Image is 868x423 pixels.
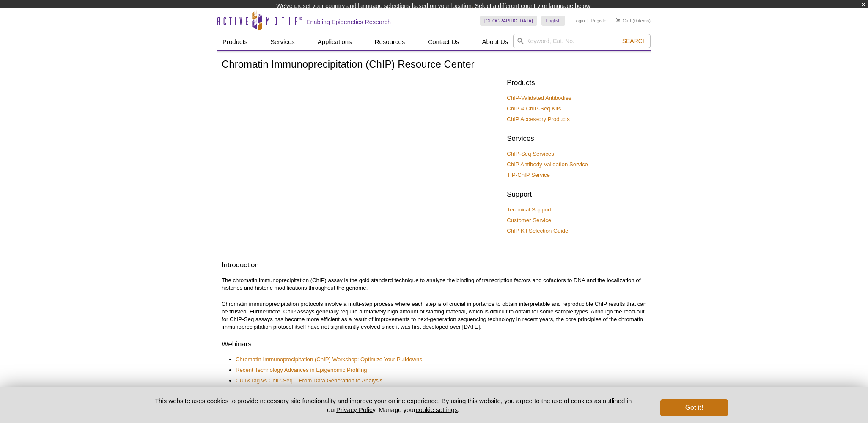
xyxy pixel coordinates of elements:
[416,406,458,413] button: cookie settings
[236,377,382,385] a: CUT&Tag vs ChIP-Seq – From Data Generation to Analysis
[472,6,495,26] img: Change Here
[616,18,631,24] a: Cart
[480,16,537,26] a: [GEOGRAPHIC_DATA]
[477,34,514,50] a: About Us
[622,38,647,44] span: Search
[541,16,565,26] a: English
[507,94,571,102] a: ChIP-Validated Antibodies
[587,16,588,26] li: |
[222,59,646,71] h1: Chromatin Immunoprecipitation (ChIP) Resource Center
[660,399,728,416] button: Got it!
[507,150,554,158] a: ChIP-Seq Services
[507,78,646,88] h2: Products
[222,277,646,292] p: The chromatin immunoprecipitation (ChIP) assay is the gold standard technique to analyze the bind...
[507,115,570,123] a: ChIP Accessory Products
[222,300,646,331] p: Chromatin immunoprecipitation protocols involve a multi-step process where each step is of crucia...
[370,34,410,50] a: Resources
[423,34,464,50] a: Contact Us
[574,18,585,24] a: Login
[591,18,608,24] a: Register
[507,206,551,214] a: Technical Support
[507,161,588,168] a: ChIP Antibody Validation Service
[507,171,550,179] a: TIP-ChIP Service
[222,76,500,233] iframe: How to Become a ChIP-Assay Expert
[236,366,367,374] a: Recent Technology Advances in Epigenomic Profiling
[513,34,651,48] input: Keyword, Cat. No.
[236,356,422,363] a: Chromatin Immunoprecipitation (ChIP) Workshop: Optimize Your Pulldowns
[507,190,646,200] h2: Support
[313,34,357,50] a: Applications
[140,396,646,414] p: This website uses cookies to provide necessary site functionality and improve your online experie...
[507,105,561,113] a: ChIP & ChIP-Seq Kits
[507,227,568,235] a: ChIP Kit Selection Guide
[222,339,646,349] h2: Webinars
[306,18,391,26] h2: Enabling Epigenetics Research
[616,18,620,22] img: Your Cart
[265,34,300,50] a: Services
[616,16,651,26] li: (0 items)
[336,406,375,413] a: Privacy Policy
[620,37,649,45] button: Search
[507,134,646,144] h2: Services
[507,217,551,224] a: Customer Service
[222,260,646,270] h2: Introduction
[217,34,253,50] a: Products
